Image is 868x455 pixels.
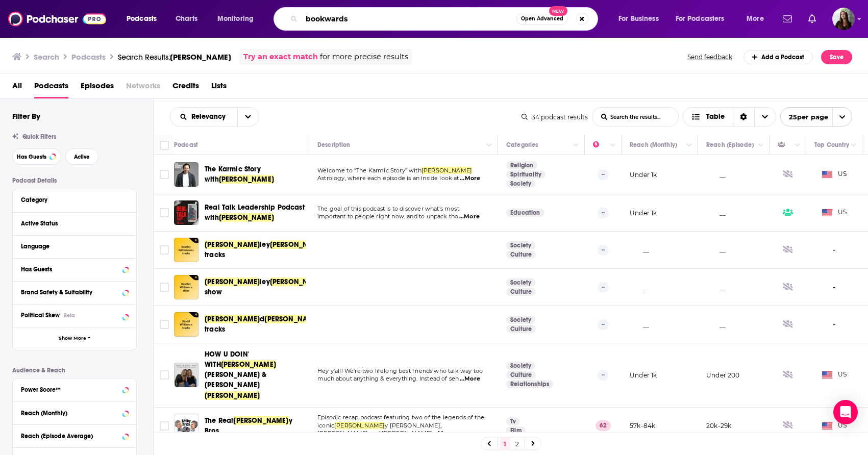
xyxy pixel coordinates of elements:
[521,16,563,21] span: Open Advanced
[317,422,441,437] span: y [PERSON_NAME], [PERSON_NAME] and [PERSON_NAME]
[320,51,408,63] span: for more precise results
[317,414,484,421] span: Episodic recap podcast featuring two of the legends of the
[630,320,649,329] p: __
[191,113,229,120] span: Relevancy
[160,208,169,217] span: Toggle select row
[174,312,199,337] a: Bradd Williams's tracks
[848,139,860,151] button: Column Actions
[630,421,655,430] p: 57k-84k
[317,422,334,429] span: iconic
[506,316,535,324] a: Society
[549,6,567,16] span: New
[822,208,847,218] span: US
[598,245,609,255] p: --
[174,275,199,299] img: Bradley Williams's show
[260,277,270,286] span: ley
[21,217,128,230] button: Active Status
[317,367,483,374] span: Hey y'all! We're two lifelong best friends who talk way too
[64,312,75,319] div: Beta
[781,109,828,125] span: 25 per page
[219,175,274,184] span: [PERSON_NAME]
[21,433,119,440] div: Reach (Episode Average)
[706,170,726,179] p: __
[205,416,233,425] span: The Real
[506,241,535,249] a: Society
[8,9,106,29] img: Podchaser - Follow, Share and Rate Podcasts
[460,174,480,183] span: ...More
[270,277,325,286] span: [PERSON_NAME]
[706,246,726,255] p: __
[598,319,609,330] p: --
[706,371,740,380] p: Under 200
[170,113,237,120] button: open menu
[506,250,536,259] a: Culture
[506,426,526,435] a: Film
[822,370,847,380] span: US
[334,422,385,429] span: [PERSON_NAME]
[174,363,199,387] img: HOW U DOIN' WITH BRADEY KING & ALEX WILLIAMS
[210,11,267,27] button: open menu
[706,421,731,430] p: 20k-29k
[706,320,726,329] p: __
[506,180,535,188] a: Society
[205,349,306,400] a: HOW U DOIN' WITH[PERSON_NAME][PERSON_NAME] & [PERSON_NAME][PERSON_NAME]
[21,263,128,275] button: Has Guests
[205,240,306,260] a: [PERSON_NAME]ley[PERSON_NAME]on's tracks
[302,11,516,27] input: Search podcasts, credits, & more...
[74,154,90,160] span: Active
[778,139,792,151] div: Has Guests
[506,371,536,379] a: Culture
[260,240,270,249] span: ley
[598,208,609,218] p: --
[317,213,458,220] span: important to people right now, and to unpack tho
[593,139,607,151] div: Power Score
[684,53,735,61] button: Send feedback
[243,51,318,63] a: Try an exact match
[205,164,306,185] a: The Karmic Story with[PERSON_NAME]
[174,238,199,262] a: Bradley Williamson's tracks
[160,370,169,380] span: Toggle select row
[211,78,227,98] a: Lists
[630,170,657,179] p: Under 1k
[506,417,520,425] a: Tv
[570,139,582,151] button: Column Actions
[12,111,40,121] h2: Filter By
[791,139,804,151] button: Column Actions
[706,209,726,217] p: __
[127,12,157,26] span: Podcasts
[205,416,292,435] span: y Bros
[822,421,847,431] span: US
[205,370,267,389] span: [PERSON_NAME] & [PERSON_NAME]
[81,78,114,98] a: Episodes
[160,320,169,329] span: Toggle select row
[833,282,836,293] span: -
[630,283,649,292] p: __
[12,177,137,184] p: Podcast Details
[421,167,472,174] span: [PERSON_NAME]
[596,420,611,431] p: 62
[500,438,510,450] a: 1
[506,170,545,179] a: Spirituality
[598,282,609,292] p: --
[516,13,568,25] button: Open AdvancedNew
[264,315,319,323] span: [PERSON_NAME]
[506,139,538,151] div: Categories
[21,429,128,442] button: Reach (Episode Average)
[611,11,672,27] button: open menu
[21,286,128,298] button: Brand Safety & Suitability
[821,50,852,64] button: Save
[780,107,852,127] button: open menu
[512,438,523,450] a: 2
[317,205,459,212] span: The goal of this podcast is to discover what’s most
[205,391,260,400] span: [PERSON_NAME]
[630,209,657,217] p: Under 1k
[219,213,274,222] span: [PERSON_NAME]
[683,107,776,127] button: Choose View
[21,266,119,273] div: Has Guests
